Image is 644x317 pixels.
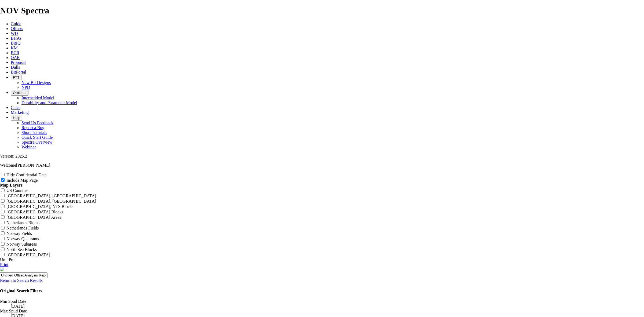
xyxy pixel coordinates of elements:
a: NPD [21,85,30,90]
a: Durability and Parameter Model [21,100,77,105]
a: Proposal [11,60,26,65]
a: Offsets [11,26,23,31]
span: [PERSON_NAME] [16,163,50,167]
label: Netherlands Fields [6,226,39,230]
a: Spectra Overview [21,140,52,144]
a: BitPortal [11,70,26,74]
button: FTT [11,75,21,80]
a: WD [11,31,18,36]
a: Guide [11,21,21,26]
label: Include Map Page [6,178,38,183]
a: Webinar [21,145,36,149]
label: North Sea Blocks [6,247,37,252]
span: OrbitLite [13,91,26,95]
a: Calcs [11,105,20,110]
a: BHAs [11,36,21,41]
a: Quick Start Guide [21,135,53,140]
a: Interbedded Model [21,96,54,100]
a: Marketing [11,110,29,115]
label: US Counties [6,188,28,193]
button: Help [11,115,22,121]
span: FTT [13,75,19,79]
a: Send Us Feedback [21,121,53,125]
a: Dulls [11,65,20,70]
label: [GEOGRAPHIC_DATA], [GEOGRAPHIC_DATA] [6,194,96,198]
span: Help [13,116,20,120]
label: [GEOGRAPHIC_DATA], NTS Blocks [6,204,74,209]
a: Short Tutorials [21,130,47,135]
a: KM [11,46,18,50]
label: Norway Fields [6,231,32,236]
dd: [DATE] [11,304,644,309]
a: Report a Bug [21,125,44,130]
label: Norway Quadrants [6,236,39,241]
button: OrbitLite [11,90,28,96]
label: Hide Confidential Data [6,173,46,177]
a: BitIQ [11,41,20,45]
a: BCR [11,50,19,55]
a: OAR [11,55,20,60]
label: [GEOGRAPHIC_DATA] [6,253,50,257]
label: [GEOGRAPHIC_DATA] Areas [6,215,61,220]
a: New Bit Designs [21,80,51,85]
label: [GEOGRAPHIC_DATA] Blocks [6,210,63,214]
label: Norway Subareas [6,242,37,246]
label: [GEOGRAPHIC_DATA], [GEOGRAPHIC_DATA] [6,199,96,203]
label: Netherlands Blocks [6,220,40,225]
